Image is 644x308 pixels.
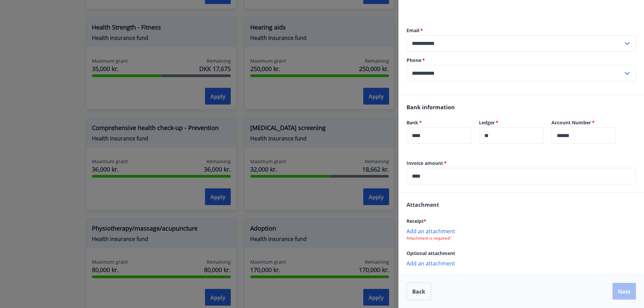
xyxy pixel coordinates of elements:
[407,236,636,241] p: Attachment is required!
[407,228,455,235] font: Add an attachment
[407,283,431,300] button: Back
[407,201,439,208] font: Attachment
[407,218,424,224] font: Receipt
[407,104,455,111] font: Bank information
[407,27,419,34] font: Email
[407,119,418,126] font: Bank
[407,57,421,63] font: Phone
[479,119,495,126] font: Ledger
[551,119,591,126] font: Account Number
[412,288,425,295] font: Back
[407,160,443,166] font: Invoice amount
[407,250,455,256] font: Optional attachment
[407,168,636,184] div: Invoice amount
[407,260,455,267] font: Add an attachment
